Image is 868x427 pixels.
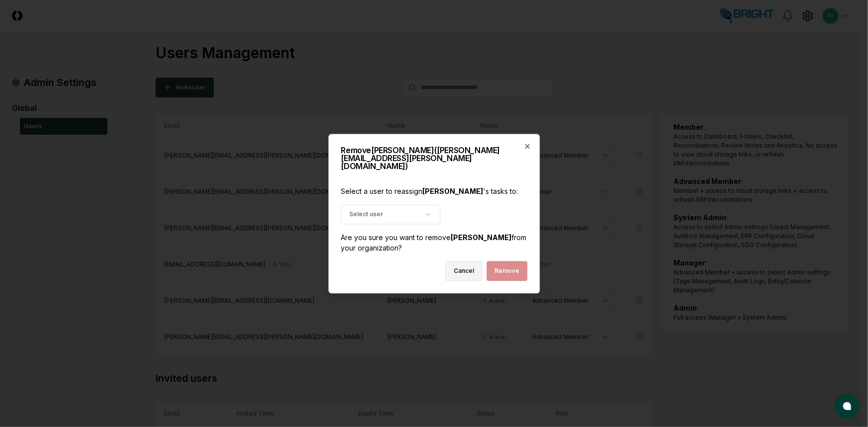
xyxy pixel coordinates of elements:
button: Select user [341,204,440,224]
h2: Remove [PERSON_NAME] ([PERSON_NAME][EMAIL_ADDRESS][PERSON_NAME][DOMAIN_NAME]) [341,146,527,170]
b: [PERSON_NAME] [422,187,483,195]
div: Are you sure you want to remove from your organization? [341,232,527,253]
b: [PERSON_NAME] [451,233,511,242]
button: Cancel [445,261,482,281]
div: Select a user to reassign 's tasks to: [341,186,527,196]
